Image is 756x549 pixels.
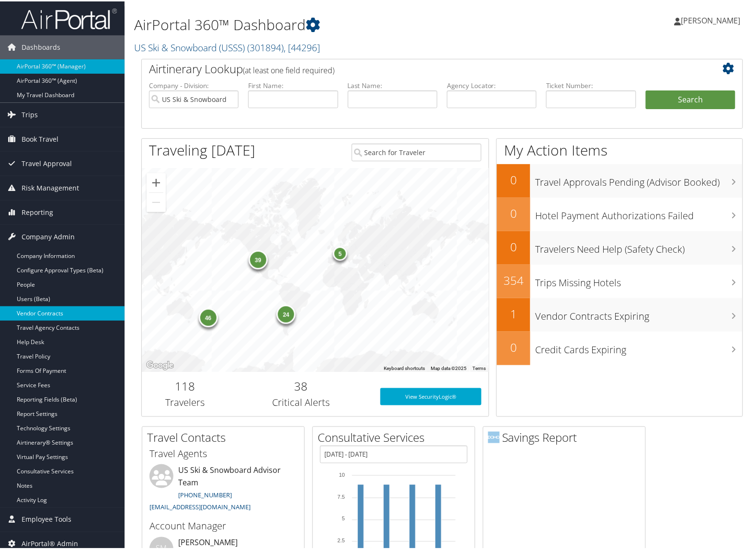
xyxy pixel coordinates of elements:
span: Travel Approval [22,150,72,174]
span: ( 301894 ) [247,40,284,53]
img: domo-logo.png [488,430,500,442]
span: Book Travel [22,126,58,150]
h2: 354 [497,271,530,287]
button: Zoom out [147,191,166,211]
div: 39 [249,249,268,268]
button: Zoom in [147,172,166,191]
h3: Critical Alerts [236,394,366,408]
tspan: 7.5 [338,493,345,498]
div: 24 [277,303,296,323]
a: 0Hotel Payment Authorizations Failed [497,196,743,230]
div: 5 [333,245,347,259]
h3: Account Manager [149,518,297,532]
div: 46 [199,306,218,325]
label: Agency Locator: [447,79,537,89]
h2: Savings Report [488,428,645,444]
span: , [ 44296 ] [284,40,320,53]
h3: Travelers Need Help (Safety Check) [535,236,743,255]
a: View SecurityLogic® [380,387,481,404]
a: US Ski & Snowboard (USSS) [134,40,320,53]
h2: 118 [149,377,221,393]
h3: Trips Missing Hotels [535,270,743,288]
span: Dashboards [22,34,60,58]
tspan: 5 [342,515,345,520]
button: Search [646,89,735,108]
span: Trips [22,101,38,125]
h2: 0 [497,237,530,254]
a: 0Credit Cards Expiring [497,330,743,364]
h3: Travel Approvals Pending (Advisor Booked) [535,169,743,188]
h2: 0 [497,338,530,354]
img: airportal-logo.png [21,6,117,29]
img: Google [144,358,176,370]
input: Search for Traveler [352,142,482,160]
li: US Ski & Snowboard Advisor Team [145,463,302,514]
h2: 1 [497,304,530,321]
h2: Travel Contacts [147,428,304,444]
label: First Name: [248,79,338,89]
a: [PERSON_NAME] [675,5,750,34]
span: Employee Tools [22,506,71,530]
tspan: 10 [339,471,345,476]
label: Company - Division: [149,79,239,89]
a: Terms (opens in new tab) [472,364,486,370]
span: Company Admin [22,224,75,247]
label: Last Name: [348,79,437,89]
h2: 38 [236,377,366,393]
h1: My Action Items [497,139,743,159]
h3: Vendor Contracts Expiring [535,303,743,322]
span: Map data ©2025 [431,364,467,370]
label: Ticket Number: [546,79,636,89]
h3: Travel Agents [149,446,297,459]
span: Reporting [22,199,53,223]
a: 354Trips Missing Hotels [497,263,743,297]
span: [PERSON_NAME] [681,14,741,24]
tspan: 2.5 [338,537,345,542]
a: 0Travelers Need Help (Safety Check) [497,230,743,263]
a: Open this area in Google Maps (opens a new window) [144,358,176,370]
a: 0Travel Approvals Pending (Advisor Booked) [497,163,743,196]
a: [EMAIL_ADDRESS][DOMAIN_NAME] [149,502,251,510]
h2: 0 [497,204,530,220]
a: [PHONE_NUMBER] [178,489,232,498]
button: Keyboard shortcuts [384,364,425,370]
h2: Airtinerary Lookup [149,59,686,76]
h2: Consultative Services [318,428,475,444]
h2: 0 [497,170,530,187]
h1: AirPortal 360™ Dashboard [134,13,545,34]
span: (at least one field required) [243,64,334,74]
h3: Hotel Payment Authorizations Failed [535,203,743,221]
h3: Travelers [149,394,221,408]
a: 1Vendor Contracts Expiring [497,297,743,330]
h1: Traveling [DATE] [149,139,255,159]
h3: Credit Cards Expiring [535,337,743,355]
span: Risk Management [22,175,79,199]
